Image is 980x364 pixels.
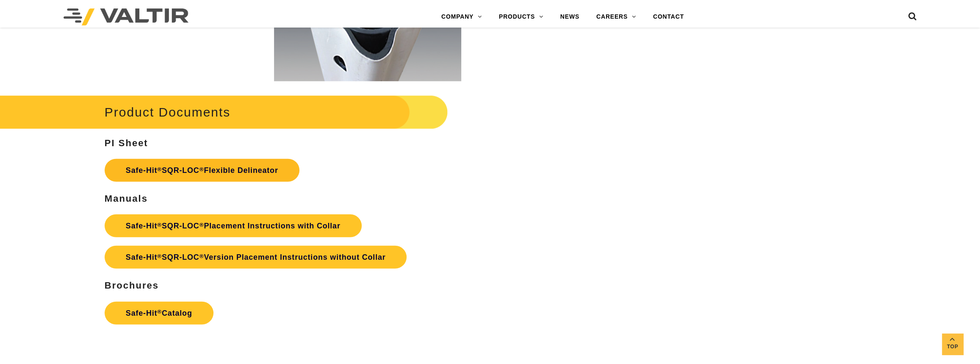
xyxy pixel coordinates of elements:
[105,302,213,325] a: Safe-Hit®Catalog
[126,253,386,261] strong: Safe-Hit SQR-LOC Version Placement Instructions without Collar
[199,253,204,259] sup: ®
[433,8,490,25] a: COMPANY
[157,166,162,172] sup: ®
[105,138,148,148] strong: PI Sheet
[490,8,552,25] a: PRODUCTS
[199,166,204,172] sup: ®
[942,342,963,352] span: Top
[105,214,362,237] a: Safe-Hit®SQR-LOC®Placement Instructions with Collar
[157,308,162,315] sup: ®
[126,222,341,230] strong: Safe-Hit SQR-LOC Placement Instructions with Collar
[588,8,645,25] a: CAREERS
[105,159,299,182] a: Safe-Hit®SQR-LOC®Flexible Delineator
[552,8,588,25] a: NEWS
[942,333,963,355] a: Top
[105,193,148,204] strong: Manuals
[105,280,159,291] strong: Brochures
[64,8,188,25] img: Valtir
[199,222,204,228] sup: ®
[126,309,192,317] strong: Safe-Hit Catalog
[126,166,278,175] strong: Safe-Hit SQR-LOC Flexible Delineator
[157,253,162,259] sup: ®
[645,8,692,25] a: CONTACT
[105,246,407,269] a: Safe-Hit®SQR-LOC®Version Placement Instructions without Collar
[157,222,162,228] sup: ®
